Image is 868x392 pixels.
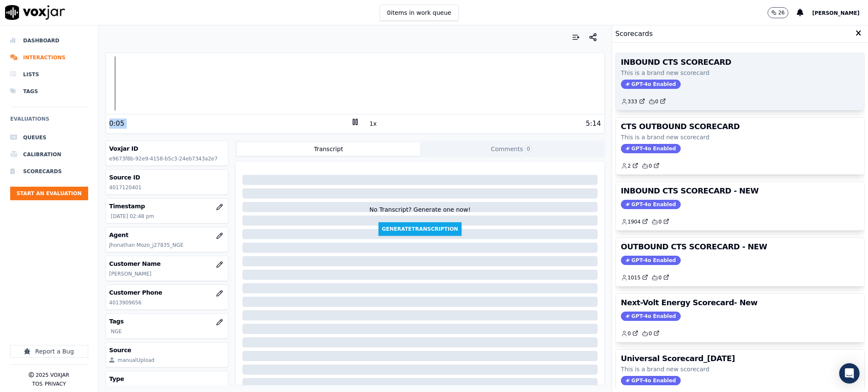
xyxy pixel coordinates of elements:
span: GPT-4o Enabled [621,376,681,385]
a: 333 [621,98,645,105]
a: 0 [642,330,659,337]
h3: Source ID [109,173,225,182]
a: 2 [621,163,639,169]
h3: Timestamp [109,202,225,210]
button: TOS [32,381,42,387]
h3: INBOUND CTS SCORECARD - NEW [621,187,859,195]
p: 2025 Voxjar [36,372,69,378]
button: 1x [368,118,378,130]
span: GPT-4o Enabled [621,144,681,153]
a: 1904 [621,218,648,225]
button: 2 [621,163,642,169]
span: GPT-4o Enabled [621,200,681,209]
button: Transcript [237,142,420,156]
a: Calibration [10,146,88,163]
p: This is a brand new scorecard [621,69,859,77]
a: 0 [651,274,669,281]
button: 26 [768,7,788,18]
a: Tags [10,83,88,100]
button: 0 [621,330,642,337]
h3: INBOUND CTS SCORECARD [621,58,859,66]
button: Start an Evaluation [10,187,88,200]
p: Jhonathan Mozo_j27835_NGE [109,242,225,248]
div: 5:14 [586,119,601,129]
h3: CTS OUTBOUND SCORECARD [621,123,859,130]
button: 26 [768,7,797,18]
p: [DATE] 02:48 pm [111,213,225,220]
h6: Evaluations [10,114,88,129]
button: 333 [621,98,648,105]
div: 0:05 [109,119,125,129]
button: 1904 [621,218,652,225]
span: GPT-4o Enabled [621,80,681,89]
button: 0items in work queue [380,5,459,21]
a: Interactions [10,49,88,66]
a: 0 [648,98,666,105]
a: Lists [10,66,88,83]
button: GenerateTranscription [378,222,462,236]
span: 0 [525,145,532,153]
button: Report a Bug [10,345,88,358]
a: Queues [10,129,88,146]
a: 1015 [621,274,648,281]
h3: Agent [109,231,225,239]
button: [PERSON_NAME] [812,8,868,18]
p: e9673f8b-92e9-4158-b5c3-24eb7343a2e7 [109,155,225,162]
button: 1015 [621,274,652,281]
a: 0 [642,163,659,169]
h3: Customer Phone [109,288,225,297]
div: Open Intercom Messenger [839,363,860,384]
p: 26 [778,9,785,16]
button: Comments [420,142,603,156]
div: No Transcript? Generate one now! [369,205,470,222]
a: 0 [621,330,639,337]
div: manualUpload [118,357,155,364]
div: Scorecards [612,25,868,43]
h3: Tags [109,317,225,326]
button: Privacy [45,381,66,387]
p: NGE [111,328,225,335]
a: Scorecards [10,163,88,180]
h3: OUTBOUND CTS SCORECARD - NEW [621,243,859,251]
h3: Type [109,375,225,383]
a: Dashboard [10,32,88,49]
h3: Customer Name [109,259,225,268]
span: GPT-4o Enabled [621,256,681,265]
h3: Voxjar ID [109,144,225,153]
img: voxjar logo [5,5,65,20]
p: This is a brand new scorecard [621,365,859,373]
p: 4013909656 [109,299,225,306]
span: GPT-4o Enabled [621,312,681,321]
a: 0 [651,218,669,225]
h3: Universal Scorecard_[DATE] [621,355,859,362]
p: 4017120401 [109,184,225,191]
h3: Next-Volt Energy Scorecard- New [621,299,859,306]
span: [PERSON_NAME] [812,10,860,16]
p: This is a brand new scorecard [621,133,859,141]
p: [PERSON_NAME] [109,271,225,277]
h3: Source [109,346,225,354]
